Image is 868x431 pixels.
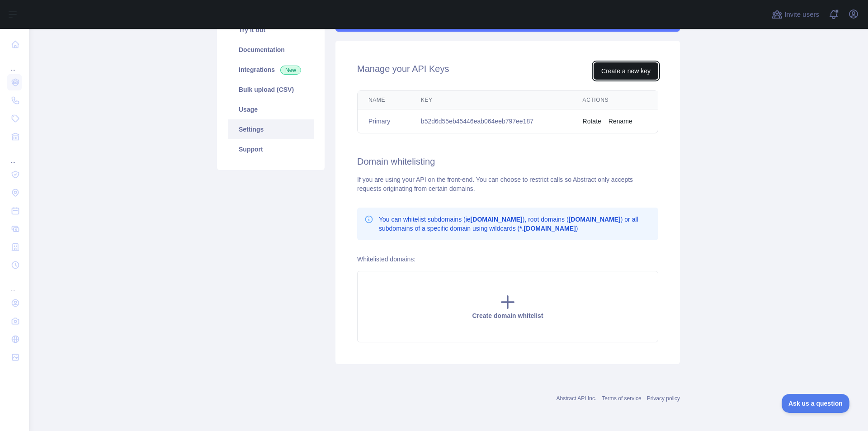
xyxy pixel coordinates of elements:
[357,256,415,263] label: Whitelisted domains:
[357,175,658,193] div: If you are using your API on the front-end. You can choose to restrict calls so Abstract only acc...
[357,155,658,168] h2: Domain whitelisting
[228,20,314,40] a: Try it out
[609,117,632,126] button: Rename
[357,62,449,80] h2: Manage your API Keys
[358,91,410,109] th: Name
[519,225,576,232] b: *.[DOMAIN_NAME]
[228,40,314,60] a: Documentation
[569,216,621,223] b: [DOMAIN_NAME]
[228,80,314,99] a: Bulk upload (CSV)
[782,394,850,413] iframe: Toggle Customer Support
[7,147,22,165] div: ...
[410,91,572,109] th: Key
[7,54,22,72] div: ...
[602,395,641,402] a: Terms of service
[280,66,301,75] span: New
[784,9,819,20] span: Invite users
[7,275,22,293] div: ...
[572,91,658,109] th: Actions
[228,119,314,139] a: Settings
[647,395,680,402] a: Privacy policy
[228,139,314,159] a: Support
[583,117,601,126] button: Rotate
[471,216,523,223] b: [DOMAIN_NAME]
[228,60,314,80] a: Integrations New
[410,109,572,133] td: b52d6d55eb45446eab064eeb797ee187
[379,215,651,233] p: You can whitelist subdomains (ie ), root domains ( ) or all subdomains of a specific domain using...
[228,99,314,119] a: Usage
[770,7,821,22] button: Invite users
[557,395,597,402] a: Abstract API Inc.
[594,62,658,80] button: Create a new key
[472,312,543,319] span: Create domain whitelist
[358,109,410,133] td: Primary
